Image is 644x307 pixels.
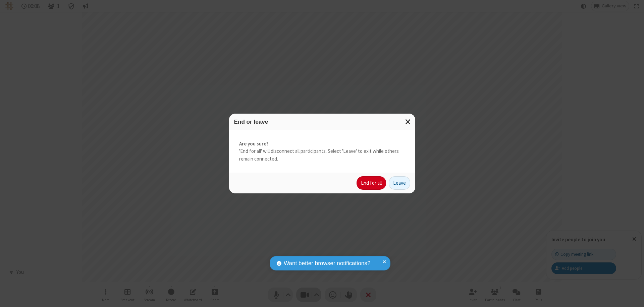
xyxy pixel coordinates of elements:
button: End for all [357,176,386,190]
strong: Are you sure? [239,140,405,148]
h3: End or leave [234,119,410,125]
button: Leave [389,176,410,190]
span: Want better browser notifications? [284,259,370,268]
button: Close modal [401,114,415,130]
div: 'End for all' will disconnect all participants. Select 'Leave' to exit while others remain connec... [229,130,415,173]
